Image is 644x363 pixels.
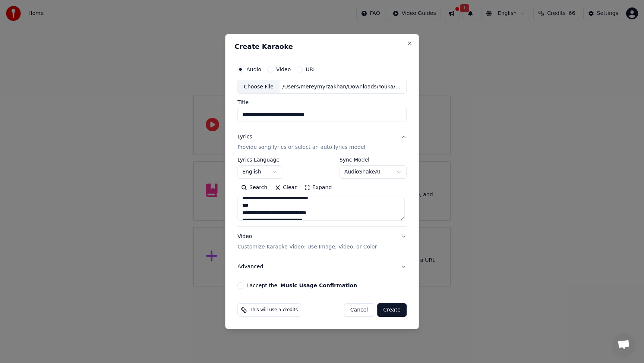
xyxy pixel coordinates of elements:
[237,144,365,151] p: Provide song lyrics or select an auto lyrics model
[306,67,316,72] label: URL
[276,67,291,72] label: Video
[237,182,271,194] button: Search
[280,83,406,91] div: /Users/mereymyrzakhan/Downloads/Youka/18801-[PERSON_NAME]-men-dep-oila.mp3
[280,283,357,288] button: I accept the
[300,182,335,194] button: Expand
[237,157,282,163] label: Lyrics Language
[377,303,407,317] button: Create
[237,233,377,251] div: Video
[237,128,407,157] button: LyricsProvide song lyrics or select an auto lyrics model
[237,243,377,251] p: Customize Karaoke Video: Use Image, Video, or Color
[340,157,407,163] label: Sync Model
[237,134,252,141] div: Lyrics
[238,80,280,94] div: Choose File
[271,182,300,194] button: Clear
[237,257,407,276] button: Advanced
[246,67,261,72] label: Audio
[237,100,407,105] label: Title
[237,157,407,227] div: LyricsProvide song lyrics or select an auto lyrics model
[344,303,374,317] button: Cancel
[234,43,410,50] h2: Create Karaoke
[237,227,407,257] button: VideoCustomize Karaoke Video: Use Image, Video, or Color
[246,283,357,288] label: I accept the
[250,307,298,313] span: This will use 5 credits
